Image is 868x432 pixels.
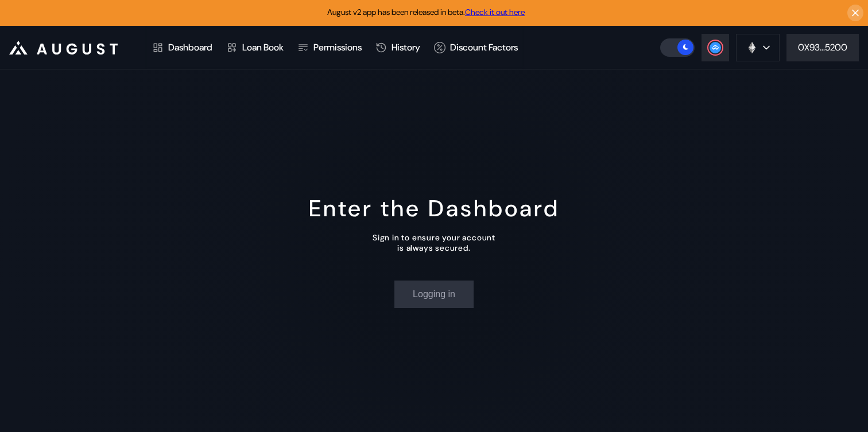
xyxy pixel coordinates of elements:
a: Check it out here [465,7,525,17]
a: Discount Factors [427,26,525,69]
div: Loan Book [242,41,284,53]
div: Permissions [313,41,362,53]
div: History [392,41,420,53]
a: Loan Book [219,26,290,69]
div: Enter the Dashboard [309,193,560,223]
a: Dashboard [145,26,219,69]
div: Discount Factors [450,41,518,53]
div: 0X93...5200 [798,41,847,53]
span: August v2 app has been released in beta. [327,7,525,17]
a: History [369,26,427,69]
button: chain logo [736,34,780,61]
div: Sign in to ensure your account is always secured. [373,232,495,253]
img: chain logo [746,41,758,54]
a: Permissions [290,26,369,69]
button: Logging in [394,281,474,308]
div: Dashboard [168,41,212,53]
button: 0X93...5200 [786,34,859,61]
